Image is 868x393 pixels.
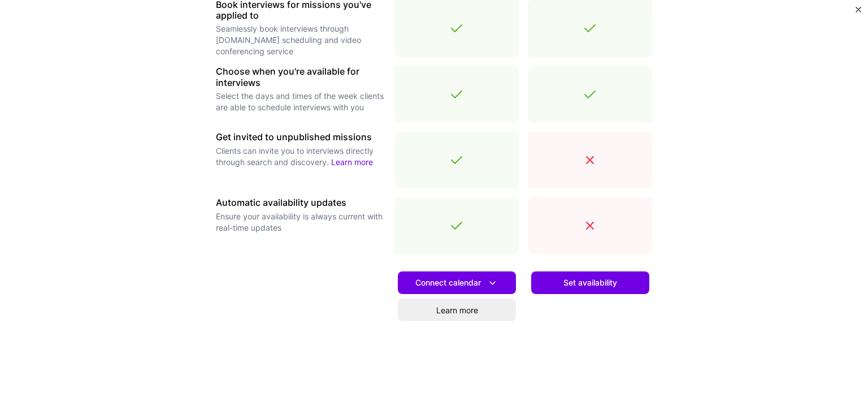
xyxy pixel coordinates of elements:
p: Seamlessly book interviews through [DOMAIN_NAME] scheduling and video conferencing service [216,23,385,57]
h3: Get invited to unpublished missions [216,132,385,142]
i: icon DownArrowWhite [487,277,498,289]
p: Ensure your availability is always current with real-time updates [216,211,385,234]
button: Connect calendar [398,271,516,294]
span: Connect calendar [415,277,498,289]
span: Set availability [563,277,617,288]
h3: Automatic availability updates [216,197,385,208]
p: Clients can invite you to interviews directly through search and discovery. [216,145,385,168]
h3: Choose when you're available for interviews [216,66,385,88]
button: Set availability [531,271,649,294]
a: Learn more [398,299,516,321]
button: Close [856,7,861,19]
a: Learn more [331,157,373,167]
p: Select the days and times of the week clients are able to schedule interviews with you [216,90,385,113]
